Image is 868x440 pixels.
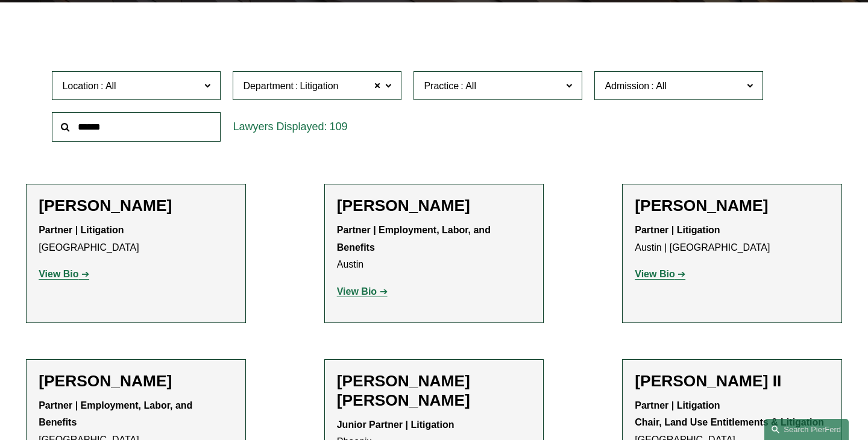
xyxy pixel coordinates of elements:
[337,222,532,274] p: Austin
[635,196,829,216] h2: [PERSON_NAME]
[243,81,294,91] span: Department
[39,372,233,391] h2: [PERSON_NAME]
[39,269,78,279] strong: View Bio
[635,269,675,279] strong: View Bio
[635,222,829,257] p: Austin | [GEOGRAPHIC_DATA]
[605,81,649,91] span: Admission
[635,372,829,391] h2: [PERSON_NAME] II
[337,286,388,297] a: View Bio
[635,400,824,428] strong: Partner | Litigation Chair, Land Use Entitlements & Litigation
[329,121,347,133] span: 109
[337,420,454,430] strong: Junior Partner | Litigation
[39,269,89,279] a: View Bio
[337,196,532,216] h2: [PERSON_NAME]
[39,222,233,257] p: [GEOGRAPHIC_DATA]
[337,372,532,410] h2: [PERSON_NAME] [PERSON_NAME]
[39,196,233,216] h2: [PERSON_NAME]
[635,225,720,235] strong: Partner | Litigation
[62,81,99,91] span: Location
[337,286,377,297] strong: View Bio
[337,225,494,253] strong: Partner | Employment, Labor, and Benefits
[39,400,195,428] strong: Partner | Employment, Labor, and Benefits
[39,225,124,235] strong: Partner | Litigation
[424,81,459,91] span: Practice
[764,419,849,440] a: Search this site
[635,269,685,279] a: View Bio
[300,78,338,94] span: Litigation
